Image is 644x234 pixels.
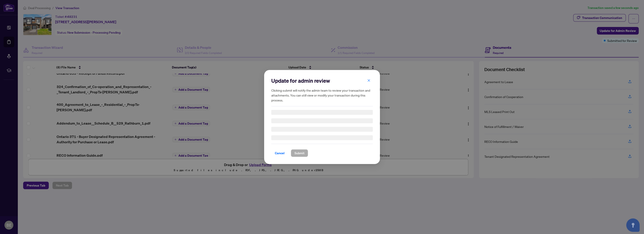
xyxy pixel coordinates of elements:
h2: Update for admin review [271,77,373,84]
button: Submit [291,149,308,157]
span: close [367,79,370,82]
h5: Clicking submit will notify the admin team to review your transaction and attachments. You can st... [271,88,373,103]
span: Cancel [275,150,285,157]
button: Cancel [271,149,288,157]
button: Open asap [626,218,640,232]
